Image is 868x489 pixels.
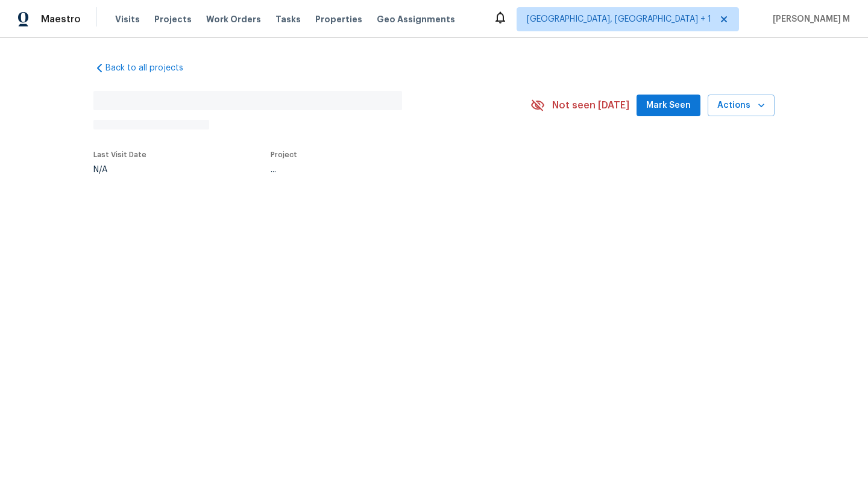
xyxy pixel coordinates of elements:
span: Not seen [DATE] [552,99,629,111]
span: Projects [154,13,192,25]
span: Mark Seen [646,98,691,113]
button: Mark Seen [637,95,700,117]
a: Back to all projects [93,62,209,74]
div: N/A [93,166,146,174]
span: [GEOGRAPHIC_DATA], [GEOGRAPHIC_DATA] + 1 [527,13,711,25]
span: Properties [315,13,362,25]
span: [PERSON_NAME] M [768,13,850,25]
span: Geo Assignments [377,13,455,25]
span: Project [271,151,297,158]
span: Actions [717,98,765,113]
button: Actions [708,95,775,117]
span: Visits [115,13,140,25]
span: Last Visit Date [93,151,146,158]
span: Work Orders [206,13,261,25]
div: ... [271,166,502,174]
span: Maestro [41,13,81,25]
span: Tasks [275,15,301,23]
